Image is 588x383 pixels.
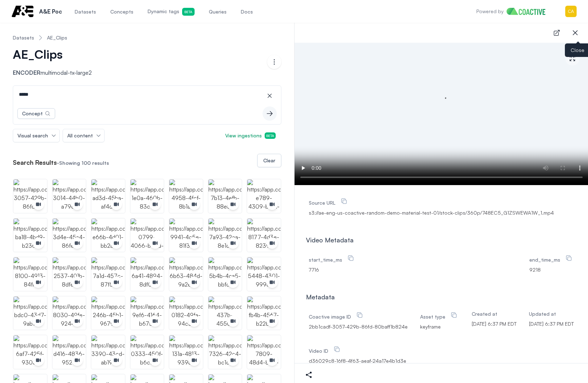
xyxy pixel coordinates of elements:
p: multimodal-tx-large2 [13,68,92,77]
a: AE_Clips [47,34,67,41]
span: 100 [81,160,91,166]
img: https://app.coactive.ai/assets/ui/images/coactive/AE_Clips_1751060747036/d934341d-0182-49fa-94c3-... [169,297,203,330]
span: 2025-06-27T22:37:34.850689+00:00 [472,320,517,327]
img: https://app.coactive.ai/assets/ui/images/coactive/AE_Clips_1751060747036/9efee012-7a1d-457c-87f5-... [91,257,125,291]
button: https://app.coactive.ai/assets/ui/images/coactive/AE_Clips_1751060747036/e0bc42a3-0333-450f-b6cf-... [131,335,164,369]
button: Visual search [13,129,59,142]
img: https://app.coactive.ai/assets/ui/images/coactive/AE_Clips_1751060747036/929f23ac-8177-4d3e-8239-... [247,219,281,252]
label: Created at [472,311,497,317]
img: https://app.coactive.ai/assets/ui/images/coactive/AE_Clips_1751060747036/22a367cb-6af7-425f-9303-... [14,335,47,369]
img: https://app.coactive.ai/assets/ui/images/coactive/AE_Clips_1751060747036/58cfac32-6a41-4894-8df0-... [131,257,164,291]
img: https://app.coactive.ai/assets/ui/images/coactive/AE_Clips_1751060747036/29747405-fb4b-4567-b228-... [247,297,281,330]
span: s3://ae-eng-us-coactive-random-demo-material-test-01/stock-clips/360p/748EC5_G1ZSWEWA1W_1.mp4 [309,209,574,216]
img: https://app.coactive.ai/assets/ui/images/coactive/AE_Clips_1751060747036/4148427e-246b-45b1-9679-... [91,297,125,330]
span: All content [67,132,93,139]
img: https://app.coactive.ai/assets/ui/images/coactive/AE_Clips_1751060747036/ebbe492b-bdc0-43d7-9ab1-... [14,297,47,330]
button: Video ID [332,345,342,355]
span: 2bb1cadf-3057-429b-86fd-80baff1b824e [309,323,408,330]
span: Beta [265,132,276,139]
button: end_time_ms [564,253,574,263]
img: A&E Poc [11,6,33,17]
label: Asset type [420,314,459,320]
img: https://app.coactive.ai/assets/ui/images/coactive/AE_Clips_1751060747036/11708adc-7a93-42ea-8e1c-... [208,219,242,252]
span: Dynamic tags [148,8,195,16]
button: https://app.coactive.ai/assets/ui/images/coactive/AE_Clips_1751060747036/7cdf7370-d416-4836-9521-... [53,335,86,369]
span: keyframe [420,323,459,330]
span: Concepts [110,8,133,15]
span: 7716 [309,266,356,273]
div: Concept [22,110,43,117]
img: https://app.coactive.ai/assets/ui/images/coactive/AE_Clips_1751060747036/09661ba3-9941-4c5e-81f3-... [169,219,203,252]
h2: Search Results [13,158,57,166]
button: https://app.coactive.ai/assets/ui/images/coactive/AE_Clips_1751060747036/d740a63c-7809-48d4-8711-... [247,335,281,369]
label: Video ID [309,348,342,354]
img: https://app.coactive.ai/assets/ui/images/coactive/AE_Clips_1751060747036/563ccb97-131a-4813-9398-... [169,335,203,369]
img: https://app.coactive.ai/assets/ui/images/coactive/AE_Clips_1751060747036/23fe15ed-7326-42c4-bc1c-... [208,335,242,369]
button: AE_Clips [13,47,73,61]
img: https://app.coactive.ai/assets/ui/images/coactive/AE_Clips_1751060747036/77e65392-5448-4301-999c-... [247,257,281,291]
span: 9218 [529,266,574,273]
img: https://app.coactive.ai/assets/ui/images/coactive/AE_Clips_1751060747036/2741d6d5-e789-4309-b76f-... [247,179,281,213]
img: https://app.coactive.ai/assets/ui/images/coactive/AE_Clips_1751060747036/a92ac140-8100-4913-84ff-... [14,257,47,291]
img: https://app.coactive.ai/assets/ui/images/coactive/AE_Clips_1751060747036/ccc83d85-1e0a-460b-83c1-... [131,179,164,213]
img: https://app.coactive.ai/assets/ui/images/coactive/AE_Clips_1751060747036/7253bc20-6b63-484d-9a2e-... [169,257,203,291]
button: View ingestionsBeta [219,129,281,142]
span: d36029c8-16f8-4f63-aeaf-24a17e4b1d3e [309,357,406,364]
button: All content [63,129,104,142]
button: start_time_ms [346,253,356,263]
img: https://app.coactive.ai/assets/ui/images/coactive/AE_Clips_1751060747036/e8e33828-4958-4fcf-8b1a-... [169,179,203,213]
span: Encoder [13,69,41,76]
span: AE_Clips [13,47,63,61]
span: 2025-06-27T22:37:34.850691+00:00 [529,320,574,327]
img: https://app.coactive.ai/assets/ui/images/coactive/AE_Clips_1751060747036/b0bf4cb3-9ef6-4164-b675-... [131,297,164,330]
span: Datasets [75,8,96,15]
label: Source URL [309,200,349,206]
img: Home [507,8,551,15]
span: Queries [209,8,227,15]
span: View ingestions [225,132,276,139]
nav: Breadcrumb [13,28,281,47]
label: start_time_ms [309,257,356,263]
label: end_time_ms [529,257,574,263]
span: • [57,159,59,166]
div: Metadata [306,292,577,302]
img: Menu for the logged in user [565,6,577,17]
img: https://app.coactive.ai/assets/ui/images/coactive/AE_Clips_1751060747036/c45bb2e6-437b-4550-96e4-... [208,297,242,330]
img: https://app.coactive.ai/assets/ui/images/coactive/AE_Clips_1751060747036/439587be-ad3d-45ba-af4d-... [91,179,125,213]
img: https://app.coactive.ai/assets/ui/images/coactive/AE_Clips_1751060747036/66611ab6-3014-44b0-a79e-... [53,179,86,213]
button: Source URL [339,196,349,206]
img: https://app.coactive.ai/assets/ui/images/coactive/AE_Clips_1751060747036/ffc48b4c-ba18-4bd9-b236-... [14,219,47,252]
div: Video Metadata [306,235,577,245]
span: Visual search [17,132,48,139]
img: https://app.coactive.ai/assets/ui/images/coactive/AE_Clips_1751060747036/723aa2b4-e66b-4d01-bb2a-... [91,219,125,252]
img: https://app.coactive.ai/assets/ui/images/coactive/AE_Clips_1751060747036/427a73bd-3390-43cd-ab19-... [91,335,125,369]
img: https://app.coactive.ai/assets/ui/images/coactive/AE_Clips_1751060747036/94a9b182-0799-4066-b79d-... [131,219,164,252]
img: https://app.coactive.ai/assets/ui/images/coactive/AE_Clips_1751060747036/2bb1cadf-3057-429b-86fd-... [14,179,47,213]
button: https://app.coactive.ai/assets/ui/images/coactive/AE_Clips_1751060747036/d5dacf8b-2537-401b-8dfe-... [53,257,86,291]
label: Updated at [529,311,556,317]
img: https://app.coactive.ai/assets/ui/images/coactive/AE_Clips_1751060747036/b4dc77cb-5b4b-4ca5-bbfd-... [208,257,242,291]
